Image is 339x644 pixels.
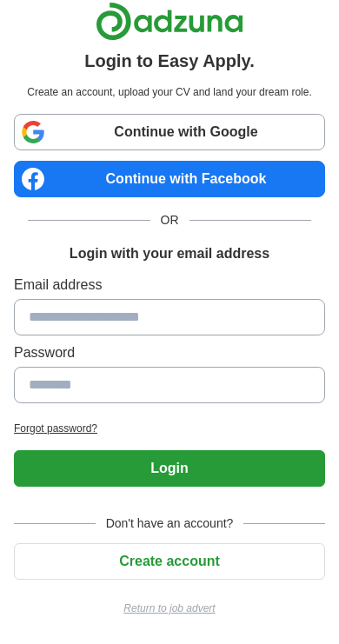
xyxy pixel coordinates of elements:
[150,211,189,229] span: OR
[70,243,269,264] h1: Login with your email address
[14,342,325,363] label: Password
[17,84,322,100] p: Create an account, upload your CV and land your dream role.
[14,554,325,568] a: Create account
[14,450,325,487] button: Login
[84,48,255,74] h1: Login to Easy Apply.
[14,421,325,436] a: Forgot password?
[14,601,325,616] a: Return to job advert
[14,161,325,197] a: Continue with Facebook
[14,275,325,295] label: Email address
[96,515,244,533] span: Don't have an account?
[14,543,325,580] button: Create account
[14,114,325,150] a: Continue with Google
[96,2,243,41] img: Adzuna logo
